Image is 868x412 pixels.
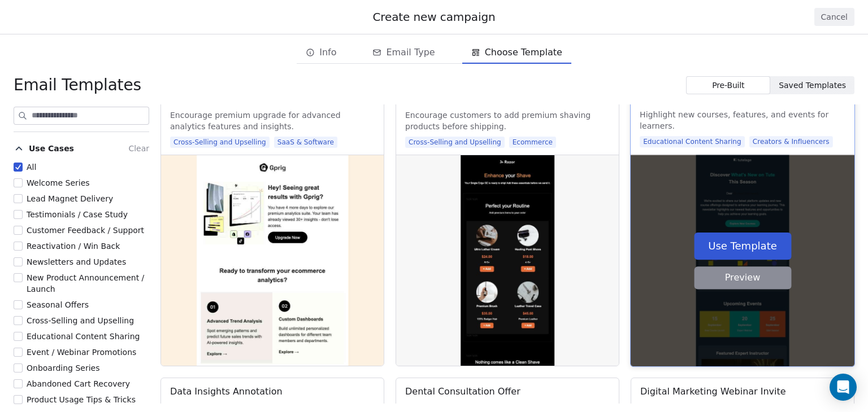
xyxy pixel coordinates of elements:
button: Newsletters and Updates [14,256,23,268]
span: Cross-Selling and Upselling [405,137,505,148]
span: Seasonal Offers [27,300,89,309]
button: Reactivation / Win Back [14,240,23,252]
span: Welcome Series [27,178,90,187]
button: Seasonal Offers [14,299,23,310]
span: Creators & Influencers [749,136,833,147]
div: Digital Marketing Webinar Invite [640,385,786,398]
span: All [27,163,36,172]
button: Testimonials / Case Study [14,209,23,220]
span: Encourage customers to add premium shaving products before shipping. [405,109,610,132]
span: Onboarding Series [27,363,99,372]
span: Abandoned Cart Recovery [27,379,130,388]
button: New Product Announcement / Launch [14,272,23,283]
span: Email Templates [14,75,141,95]
div: Open Intercom Messenger [830,374,857,401]
span: Clear [128,144,149,153]
span: Product Usage Tips & Tricks [27,395,136,404]
span: Customer Feedback / Support [27,226,144,235]
span: SaaS & Software [274,137,337,148]
span: Saved Templates [779,80,846,91]
div: Use CasesClear [14,161,149,405]
span: Lead Magnet Delivery [27,194,113,203]
span: Educational Content Sharing [640,136,745,147]
button: Cross-Selling and Upselling [14,315,23,326]
span: Reactivation / Win Back [27,242,120,251]
button: Onboarding Series [14,362,23,374]
button: Educational Content Sharing [14,331,23,342]
button: Cancel [814,8,854,26]
button: All [14,161,23,173]
button: Clear [128,142,149,155]
div: Data Insights Annotation [170,385,283,398]
span: Email Type [386,46,435,59]
span: Highlight new courses, features, and events for learners. [640,109,845,132]
button: Use Template [694,233,791,260]
div: Seasonal Update Newsletter [640,91,769,104]
button: Welcome Series [14,177,23,189]
span: Encourage premium upgrade for advanced analytics features and insights. [170,109,375,132]
span: Cross-Selling and Upselling [27,316,134,325]
div: Create new campaign [14,9,854,25]
span: Info [319,46,336,59]
button: Product Usage Tips & Tricks [14,394,23,405]
span: Cross-Selling and Upselling [170,137,270,148]
span: Educational Content Sharing [27,332,140,341]
button: Use CasesClear [14,139,149,161]
span: Newsletters and Updates [27,257,126,266]
button: Event / Webinar Promotions [14,347,23,358]
div: email creation steps [297,41,571,64]
span: Choose Template [485,46,562,59]
span: Event / Webinar Promotions [27,348,136,357]
button: Customer Feedback / Support [14,225,23,236]
button: Preview [694,266,791,289]
span: Use Cases [29,143,74,154]
span: Testimonials / Case Study [27,210,128,219]
button: Abandoned Cart Recovery [14,378,23,389]
span: Ecommerce [509,137,556,148]
div: Dental Consultation Offer [405,385,520,398]
span: New Product Announcement / Launch [27,273,144,293]
button: Lead Magnet Delivery [14,193,23,204]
